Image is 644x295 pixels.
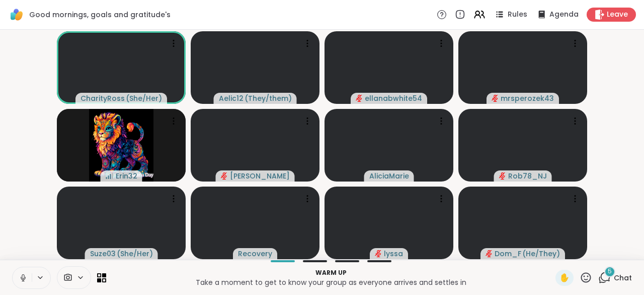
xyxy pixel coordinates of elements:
[221,172,228,180] span: audio-muted
[112,268,549,277] p: Warm up
[375,250,382,257] span: audio-muted
[499,172,506,180] span: audio-muted
[80,93,125,103] span: CharityRoss
[614,273,632,283] span: Chat
[508,171,547,181] span: Rob78_NJ
[559,272,570,284] span: ✋
[508,10,527,20] span: Rules
[238,249,272,259] span: Recovery
[117,249,153,259] span: ( She/Her )
[219,93,244,103] span: Aelic12
[369,171,409,181] span: AliciaMarie
[501,93,554,103] span: mrsperozek43
[495,249,521,259] span: Dom_F
[492,95,499,102] span: audio-muted
[384,249,403,259] span: lyssa
[486,250,493,257] span: audio-muted
[29,10,171,20] span: Good mornings, goals and gratitude's
[89,109,153,182] img: Erin32
[230,171,290,181] span: [PERSON_NAME]
[112,277,549,287] p: Take a moment to get to know your group as everyone arrives and settles in
[356,95,363,102] span: audio-muted
[607,10,628,20] span: Leave
[245,93,292,103] span: ( They/them )
[522,249,560,259] span: ( He/They )
[8,6,25,23] img: ShareWell Logomark
[608,267,612,276] span: 5
[365,93,422,103] span: ellanabwhite54
[126,93,162,103] span: ( She/Her )
[90,249,116,259] span: Suze03
[116,171,137,181] span: Erin32
[549,10,579,20] span: Agenda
